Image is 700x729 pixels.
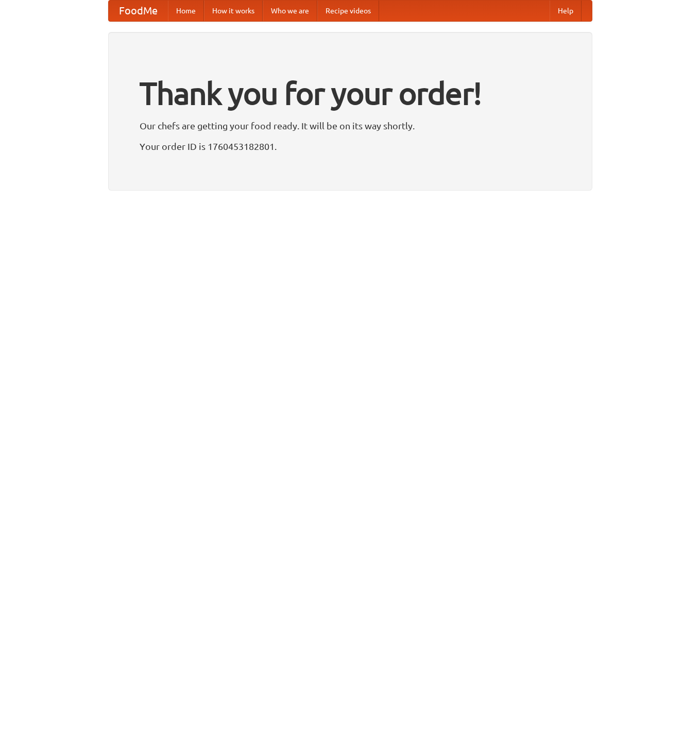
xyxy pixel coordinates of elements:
a: Help [550,1,582,21]
a: FoodMe [109,1,168,21]
p: Our chefs are getting your food ready. It will be on its way shortly. [140,118,561,133]
a: How it works [204,1,263,21]
a: Who we are [263,1,317,21]
h1: Thank you for your order! [140,69,561,118]
p: Your order ID is 1760453182801. [140,139,561,154]
a: Home [168,1,204,21]
a: Recipe videos [317,1,379,21]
